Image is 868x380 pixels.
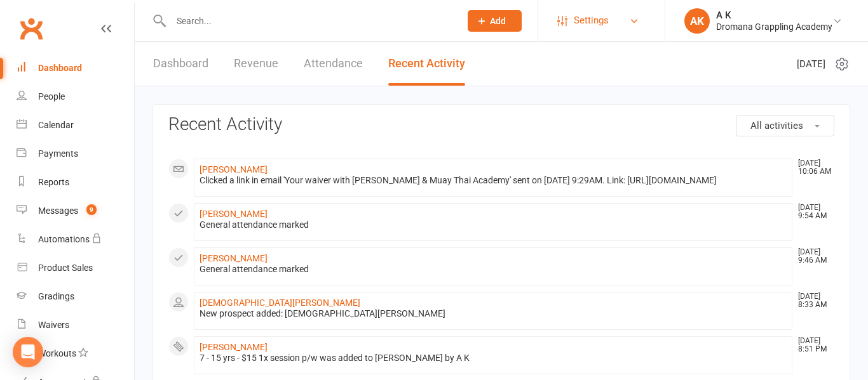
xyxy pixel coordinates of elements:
a: Payments [17,140,134,168]
div: General attendance marked [200,219,787,230]
a: [PERSON_NAME] [200,164,268,174]
a: [PERSON_NAME] [200,253,268,263]
div: Gradings [38,291,74,301]
span: Add [490,16,506,26]
a: [PERSON_NAME] [200,342,268,352]
a: [PERSON_NAME] [200,209,268,219]
button: All activities [736,115,834,136]
a: Attendance [304,42,363,86]
time: [DATE] 10:06 AM [792,159,834,176]
span: All activities [750,120,803,131]
a: Workouts [17,339,134,368]
div: General attendance marked [200,264,787,275]
div: Clicked a link in email 'Your waiver with [PERSON_NAME] & Muay Thai Academy' sent on [DATE] 9:29A... [200,175,787,186]
div: Calendar [38,120,74,130]
div: People [38,91,65,102]
div: Messages [38,206,78,216]
div: AK [684,8,710,34]
a: Revenue [234,42,278,86]
div: Reports [38,177,69,187]
div: 7 - 15 yrs - $15 1x session p/w was added to [PERSON_NAME] by A K [200,353,787,364]
time: [DATE] 8:51 PM [792,337,834,353]
time: [DATE] 9:54 AM [792,204,834,220]
a: Dashboard [153,42,208,86]
time: [DATE] 8:33 AM [792,292,834,309]
a: Clubworx [15,13,47,44]
div: Payments [38,148,78,159]
a: Reports [17,168,134,197]
a: Product Sales [17,254,134,282]
h3: Recent Activity [168,115,834,134]
a: Automations [17,225,134,254]
span: 9 [86,204,97,215]
a: Waivers [17,311,134,339]
a: Dashboard [17,54,134,82]
div: Waivers [38,320,69,330]
a: Calendar [17,111,134,140]
input: Search... [167,12,451,30]
div: Product Sales [38,263,93,273]
a: Recent Activity [388,42,465,86]
div: Automations [38,234,90,244]
a: [DEMOGRAPHIC_DATA][PERSON_NAME] [200,298,360,308]
span: [DATE] [797,56,825,72]
button: Add [468,10,522,32]
span: Settings [574,6,609,35]
div: Dashboard [38,63,82,73]
div: Dromana Grappling Academy [716,21,832,32]
a: Messages 9 [17,197,134,225]
div: A K [716,10,832,21]
div: Open Intercom Messenger [13,337,43,367]
a: People [17,82,134,111]
time: [DATE] 9:46 AM [792,248,834,265]
div: Workouts [38,348,76,358]
a: Gradings [17,282,134,311]
div: New prospect added: [DEMOGRAPHIC_DATA][PERSON_NAME] [200,308,787,319]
